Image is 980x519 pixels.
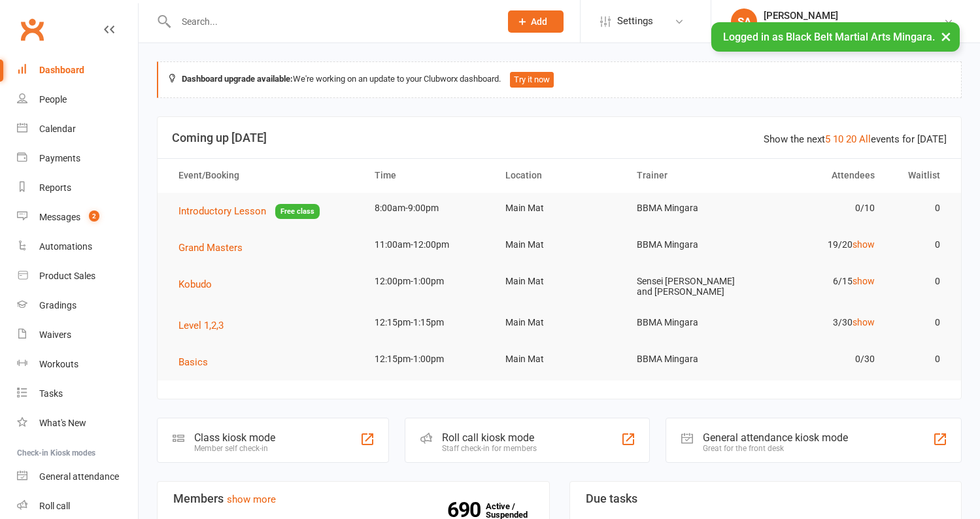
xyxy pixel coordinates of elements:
div: Roll call kiosk mode [442,431,537,444]
a: Reports [17,173,138,203]
td: BBMA Mingara [625,229,756,260]
div: Calendar [39,124,76,134]
td: 12:15pm-1:15pm [363,307,494,338]
a: Automations [17,232,138,261]
div: What's New [39,418,86,428]
div: Waivers [39,329,71,340]
span: Kobudo [178,278,212,290]
button: Introductory LessonFree class [178,203,320,220]
td: 19/20 [756,229,887,260]
a: 10 [833,133,843,145]
div: Gradings [39,300,76,310]
td: 12:00pm-1:00pm [363,266,494,297]
a: Workouts [17,350,138,379]
a: show [853,276,875,286]
td: Main Mat [494,193,624,224]
td: 0 [887,193,952,224]
button: × [934,22,958,50]
a: show more [227,494,276,505]
h3: Due tasks [586,492,946,505]
h3: Coming up [DATE] [172,131,947,144]
a: Waivers [17,320,138,350]
button: Kobudo [178,276,221,292]
td: 0 [887,307,952,338]
span: Grand Masters [178,242,243,254]
div: Workouts [39,359,78,369]
td: BBMA Mingara [625,307,756,338]
input: Search... [172,12,491,31]
h3: Members [173,492,533,505]
div: Black Belt Martial Arts [GEOGRAPHIC_DATA] [764,22,943,33]
button: Level 1,2,3 [178,318,233,333]
div: We're working on an update to your Clubworx dashboard. [157,61,962,98]
th: Time [363,159,494,192]
a: Gradings [17,291,138,320]
td: 6/15 [756,266,887,297]
td: 0/10 [756,193,887,224]
button: Basics [178,354,217,370]
td: 11:00am-12:00pm [363,229,494,260]
th: Event/Booking [167,159,363,192]
div: Automations [39,241,92,252]
div: [PERSON_NAME] [764,10,943,22]
a: Tasks [17,379,138,409]
td: BBMA Mingara [625,193,756,224]
td: 12:15pm-1:00pm [363,344,494,375]
span: Settings [617,7,653,36]
a: show [853,317,875,327]
span: Introductory Lesson [178,205,266,217]
td: Main Mat [494,307,624,338]
span: Basics [178,356,208,368]
a: Product Sales [17,261,138,291]
td: 8:00am-9:00pm [363,193,494,224]
a: What's New [17,409,138,438]
td: Main Mat [494,344,624,375]
button: Grand Masters [178,240,252,256]
button: Try it now [510,72,554,88]
th: Waitlist [887,159,952,192]
strong: Dashboard upgrade available: [182,74,293,84]
a: People [17,85,138,114]
th: Attendees [756,159,887,192]
div: SA [731,8,757,35]
a: Messages 2 [17,203,138,232]
div: Tasks [39,388,63,399]
a: General attendance kiosk mode [17,462,138,492]
span: Free class [275,204,320,219]
td: 0 [887,229,952,260]
div: General attendance [39,471,119,482]
td: Sensei [PERSON_NAME] and [PERSON_NAME] [625,266,756,307]
td: Main Mat [494,229,624,260]
th: Trainer [625,159,756,192]
td: 3/30 [756,307,887,338]
a: 5 [825,133,830,145]
div: Class kiosk mode [194,431,275,444]
div: Great for the front desk [703,444,848,453]
div: Roll call [39,501,70,511]
td: Main Mat [494,266,624,297]
div: Dashboard [39,65,84,75]
td: BBMA Mingara [625,344,756,375]
a: All [859,133,871,145]
span: 2 [89,210,99,222]
div: Product Sales [39,271,95,281]
td: 0/30 [756,344,887,375]
td: 0 [887,266,952,297]
td: 0 [887,344,952,375]
th: Location [494,159,624,192]
a: Dashboard [17,56,138,85]
a: 20 [846,133,856,145]
button: Add [508,10,564,33]
div: General attendance kiosk mode [703,431,848,444]
div: People [39,94,67,105]
a: Calendar [17,114,138,144]
div: Staff check-in for members [442,444,537,453]
a: show [853,239,875,250]
span: Logged in as Black Belt Martial Arts Mingara. [723,31,935,43]
span: Add [531,16,547,27]
a: Payments [17,144,138,173]
div: Member self check-in [194,444,275,453]
div: Reports [39,182,71,193]
span: Level 1,2,3 [178,320,224,331]
a: Clubworx [16,13,48,46]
